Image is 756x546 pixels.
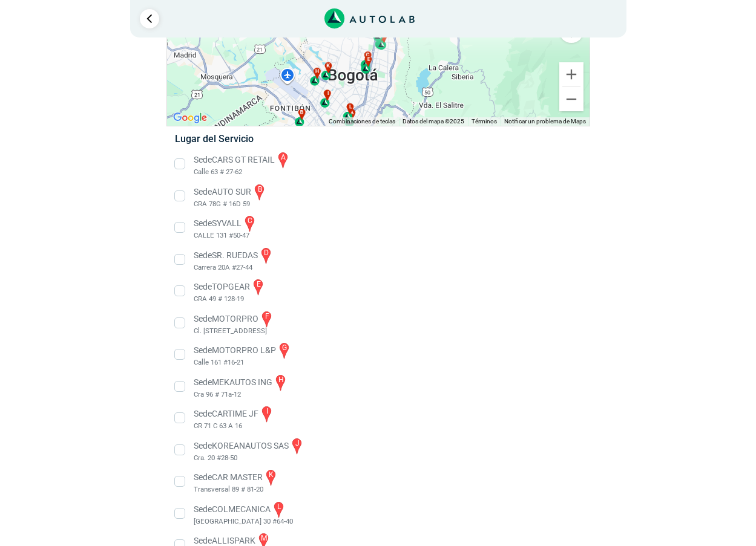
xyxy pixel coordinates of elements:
[315,68,319,76] span: h
[175,133,581,145] h5: Lugar del Servicio
[349,103,352,112] span: l
[559,87,583,111] button: Reducir
[300,109,303,117] span: b
[170,110,210,126] img: Google
[472,118,497,125] a: Términos (se abre en una nueva pestaña)
[329,117,395,126] button: Combinaciones de teclas
[170,110,210,126] a: Abre esta zona en Google Maps (se abre en una nueva ventana)
[140,9,159,28] a: Ir al paso anterior
[504,118,586,125] a: Notificar un problema de Maps
[327,89,329,98] span: i
[326,62,330,71] span: k
[324,12,415,24] a: Link al sitio de autolab
[366,51,369,60] span: c
[367,56,370,64] span: e
[403,118,464,125] span: Datos del mapa ©2025
[382,31,386,40] span: g
[559,62,583,86] button: Ampliar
